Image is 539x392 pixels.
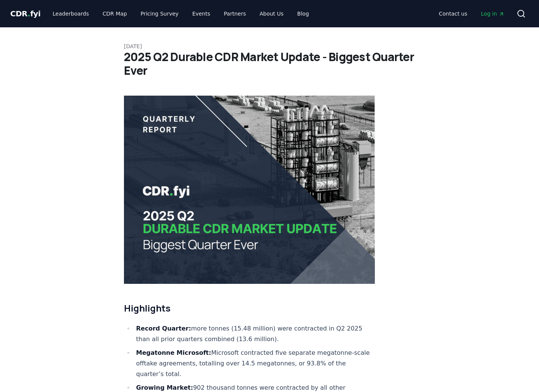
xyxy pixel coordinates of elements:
[10,9,41,18] span: CDR fyi
[124,302,375,314] h2: Highlights
[186,7,216,20] a: Events
[97,7,133,20] a: CDR Map
[291,7,315,20] a: Blog
[124,50,415,77] h1: 2025 Q2 Durable CDR Market Update - Biggest Quarter Ever
[28,9,30,18] span: .
[134,323,375,345] li: more tonnes (15.48 million) were contracted in Q2 2025 than all prior quarters combined (13.6 mil...
[47,7,95,20] a: Leaderboards
[254,7,290,20] a: About Us
[124,96,375,284] img: blog post image
[124,43,415,50] p: [DATE]
[136,384,193,391] strong: Growing Market:
[134,348,375,379] li: Microsoft contracted five separate megatonne-scale offtake agreements, totalling over 14.5 megato...
[433,7,511,20] nav: Main
[136,325,191,332] strong: Record Quarter:
[10,8,41,19] a: CDR.fyi
[218,7,252,20] a: Partners
[475,7,511,20] a: Log in
[47,7,315,20] nav: Main
[135,7,185,20] a: Pricing Survey
[136,349,211,356] strong: Megatonne Microsoft:
[433,7,473,20] a: Contact us
[481,10,505,17] span: Log in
